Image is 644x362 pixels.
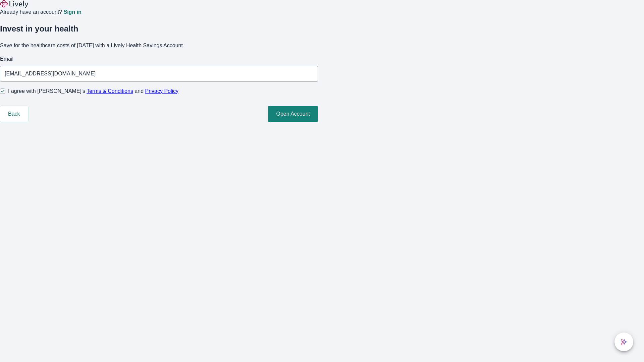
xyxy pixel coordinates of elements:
button: Open Account [268,106,318,122]
a: Sign in [63,9,81,15]
button: chat [614,333,633,351]
a: Privacy Policy [145,88,179,94]
a: Terms & Conditions [87,88,133,94]
span: I agree with [PERSON_NAME]’s and [8,87,178,95]
svg: Lively AI Assistant [621,339,627,345]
